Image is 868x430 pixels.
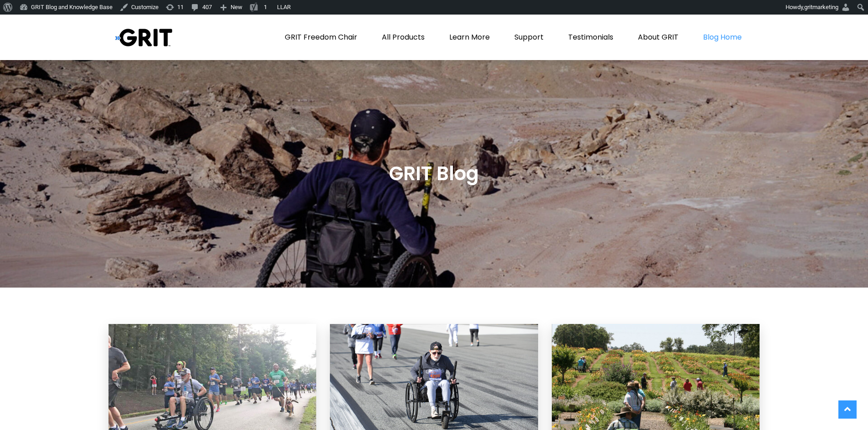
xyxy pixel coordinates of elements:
a: Support [503,15,555,60]
span: 1 [264,4,267,10]
span: gritmarketing [804,4,838,10]
nav: Primary Menu [273,15,753,60]
h2: GRIT Blog [389,162,479,187]
a: Testimonials [557,15,625,60]
a: About GRIT [627,15,690,60]
a: Learn More [438,15,501,60]
a: Blog Home [692,15,753,60]
img: Grit Blog [115,28,172,47]
a: GRIT Freedom Chair [273,15,369,60]
a: All Products [370,15,436,60]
